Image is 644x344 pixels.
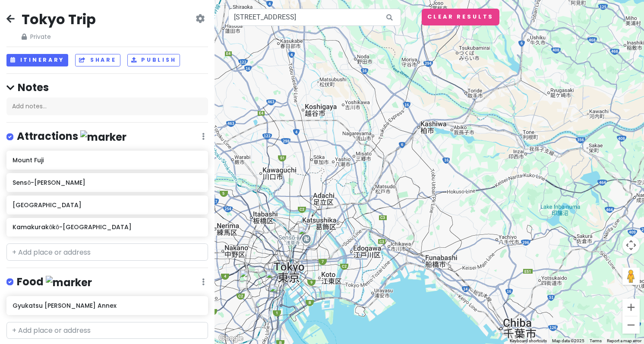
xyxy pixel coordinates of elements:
a: Open this area in Google Maps (opens a new window) [217,333,245,344]
img: marker [46,276,92,289]
button: Itinerary [6,54,68,66]
input: Search a place [228,9,401,26]
h4: Food [17,275,92,289]
a: Terms (opens in new tab) [590,338,602,343]
h6: Gyukatsu [PERSON_NAME] Annex [13,302,202,309]
h4: Notes [6,81,208,94]
h6: Sensō-[PERSON_NAME] [13,179,202,186]
h6: Kamakurakōkō-[GEOGRAPHIC_DATA] [13,223,202,231]
span: Map data ©2025 [552,338,584,343]
h2: Tokyo Trip [22,10,96,28]
button: Clear Results [422,9,499,25]
input: + Add place or address [6,322,208,339]
img: Google [217,333,245,344]
button: Zoom out [622,316,640,334]
input: + Add place or address [6,243,208,261]
button: Share [75,54,120,66]
div: Gyukatsu Motomura Shibuya Annex [240,269,259,288]
button: Publish [127,54,180,66]
h4: Attractions [17,129,126,144]
h6: [GEOGRAPHIC_DATA] [13,201,202,209]
button: Keyboard shortcuts [510,338,547,344]
a: Report a map error [607,338,641,343]
button: Zoom in [622,299,640,316]
div: Add notes... [6,98,208,116]
div: Tokyo Tower [265,270,284,289]
div: Sensō-ji [298,227,317,246]
button: Map camera controls [622,237,640,254]
span: Private [22,32,96,41]
h6: Mount Fuji [13,156,202,164]
button: Drag Pegman onto the map to open Street View [622,268,640,285]
img: marker [80,130,126,144]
